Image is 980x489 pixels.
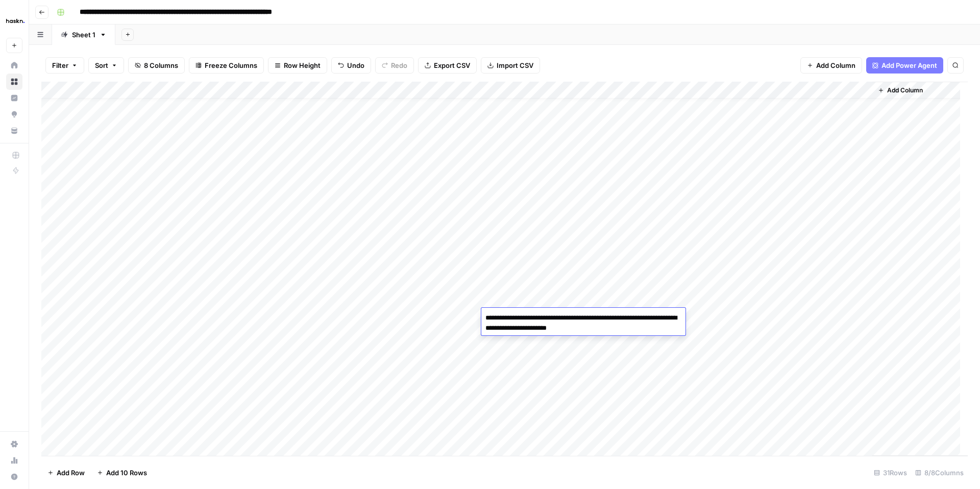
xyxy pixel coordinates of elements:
span: Export CSV [434,60,470,70]
span: Freeze Columns [205,60,257,70]
a: Home [6,57,22,74]
button: Redo [375,57,414,74]
span: Add Column [816,60,855,70]
a: Browse [6,74,22,90]
span: Sort [95,60,108,70]
img: Haskn Logo [6,12,24,30]
span: Undo [347,60,364,70]
span: Redo [391,60,407,70]
button: Filter [45,57,84,74]
button: Freeze Columns [189,57,264,74]
button: Sort [88,57,124,74]
span: Import CSV [497,60,533,70]
button: Add Power Agent [866,57,943,74]
div: 8/8 Columns [911,464,968,481]
button: Row Height [268,57,327,74]
a: Usage [6,452,22,469]
button: Help + Support [6,469,22,485]
button: Add 10 Rows [91,464,153,481]
a: Insights [6,90,22,106]
button: Add Column [800,57,862,74]
span: Add Column [887,86,923,95]
a: Your Data [6,123,22,139]
button: Export CSV [418,57,477,74]
div: 31 Rows [870,464,911,481]
button: 8 Columns [128,57,185,74]
a: Settings [6,436,22,452]
span: Row Height [284,60,321,70]
span: Add Row [57,468,85,478]
span: Add 10 Rows [106,468,147,478]
span: 8 Columns [144,60,178,70]
button: Import CSV [481,57,540,74]
a: Sheet 1 [52,25,115,45]
button: Add Row [41,464,91,481]
a: Opportunities [6,106,22,123]
button: Workspace: Haskn [6,8,22,34]
button: Add Column [874,84,927,97]
button: Undo [331,57,371,74]
div: Sheet 1 [72,30,95,40]
span: Add Power Agent [881,60,937,70]
span: Filter [52,60,68,70]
